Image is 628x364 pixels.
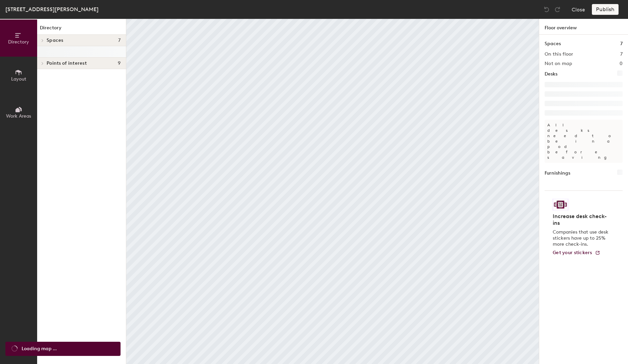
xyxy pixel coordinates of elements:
h2: 7 [620,52,623,57]
h1: 7 [620,40,623,48]
span: Layout [11,76,26,82]
h1: Directory [37,24,126,35]
h1: Spaces [545,40,561,48]
h2: Not on map [545,61,572,66]
span: Spaces [47,38,63,43]
a: Get your stickers [553,250,600,256]
span: 9 [118,61,121,66]
span: 7 [118,38,121,43]
span: Directory [8,39,29,45]
h1: Floor overview [539,19,628,35]
button: Close [572,4,585,15]
h2: On this floor [545,52,573,57]
p: All desks need to be in a pod before saving [545,120,623,163]
h1: Furnishings [545,170,570,177]
img: Undo [543,6,550,13]
img: Sticker logo [553,199,568,210]
span: Get your stickers [553,250,592,255]
div: [STREET_ADDRESS][PERSON_NAME] [5,5,99,13]
img: Redo [554,6,561,13]
span: Loading map ... [22,345,57,353]
h4: Increase desk check-ins [553,213,610,226]
h1: Desks [545,70,557,78]
span: Work Areas [6,113,31,119]
canvas: Map [126,19,539,364]
p: Companies that use desk stickers have up to 25% more check-ins. [553,229,610,247]
h2: 0 [620,61,623,66]
span: Points of interest [47,61,87,66]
